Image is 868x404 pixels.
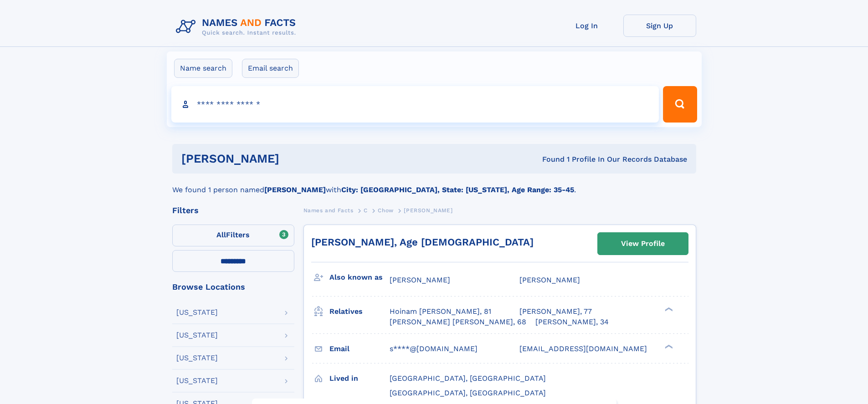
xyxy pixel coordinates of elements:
[663,86,697,123] button: Search Button
[519,344,647,353] span: [EMAIL_ADDRESS][DOMAIN_NAME]
[623,15,696,37] a: Sign Up
[550,15,623,37] a: Log In
[378,205,393,216] a: Chow
[329,304,390,319] h3: Relatives
[341,185,574,194] b: City: [GEOGRAPHIC_DATA], State: [US_STATE], Age Range: 35-45
[174,59,232,78] label: Name search
[390,307,491,317] a: Hoinam [PERSON_NAME], 81
[535,317,609,327] a: [PERSON_NAME], 34
[378,207,393,214] span: Chow
[176,354,218,362] div: [US_STATE]
[172,283,294,291] div: Browse Locations
[390,389,546,397] span: [GEOGRAPHIC_DATA], [GEOGRAPHIC_DATA]
[404,207,452,214] span: [PERSON_NAME]
[264,185,326,194] b: [PERSON_NAME]
[519,276,580,284] span: [PERSON_NAME]
[176,377,218,384] div: [US_STATE]
[172,225,294,246] label: Filters
[390,374,546,383] span: [GEOGRAPHIC_DATA], [GEOGRAPHIC_DATA]
[329,270,390,285] h3: Also known as
[171,86,659,123] input: search input
[311,236,534,248] a: [PERSON_NAME], Age [DEMOGRAPHIC_DATA]
[172,206,294,215] div: Filters
[176,309,218,316] div: [US_STATE]
[364,205,368,216] a: C
[242,59,299,78] label: Email search
[390,276,450,284] span: [PERSON_NAME]
[390,317,526,327] a: [PERSON_NAME] [PERSON_NAME], 68
[329,371,390,386] h3: Lived in
[663,343,673,349] div: ❯
[181,153,411,164] h1: [PERSON_NAME]
[411,154,687,164] div: Found 1 Profile In Our Records Database
[621,233,665,254] div: View Profile
[216,230,226,239] span: All
[364,207,368,214] span: C
[519,307,592,317] a: [PERSON_NAME], 77
[663,307,673,312] div: ❯
[172,15,303,39] img: Logo Names and Facts
[172,174,696,195] div: We found 1 person named with .
[329,341,390,357] h3: Email
[176,332,218,339] div: [US_STATE]
[303,205,354,216] a: Names and Facts
[598,233,688,255] a: View Profile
